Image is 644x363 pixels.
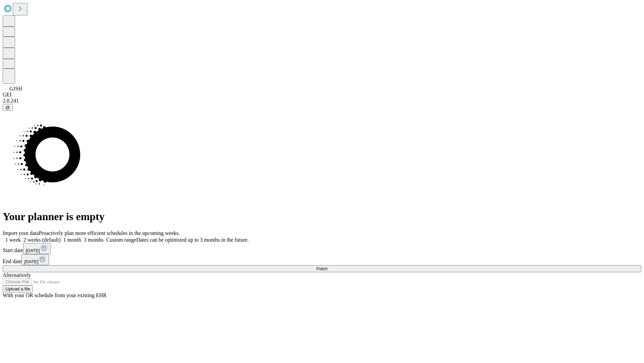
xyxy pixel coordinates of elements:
span: @ [5,105,10,110]
button: Upload a file [3,285,33,292]
span: 1 month [63,237,81,243]
div: End date [3,254,641,265]
span: Custom range [106,237,136,243]
button: @ [3,104,13,111]
span: Fetch [316,266,327,271]
span: GJSH [9,86,22,91]
button: Fetch [3,265,641,272]
span: Alternatively [3,272,31,278]
h1: Your planner is empty [3,210,641,223]
span: With your OR schedule from your existing EHR [3,292,107,298]
div: Start date [3,243,641,254]
div: 2.0.241 [3,98,641,104]
div: GEI [3,92,641,98]
button: [DATE] [21,254,49,265]
span: 1 week [5,237,21,243]
span: [DATE] [24,259,38,264]
span: 2 weeks (default) [23,237,61,243]
span: Dates can be optimized up to 3 months in the future. [136,237,249,243]
span: 3 months [84,237,104,243]
span: Import your data [3,230,39,236]
span: [DATE] [26,248,40,253]
button: [DATE] [23,243,51,254]
span: Proactively plan more efficient schedules in the upcoming weeks. [39,230,180,236]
